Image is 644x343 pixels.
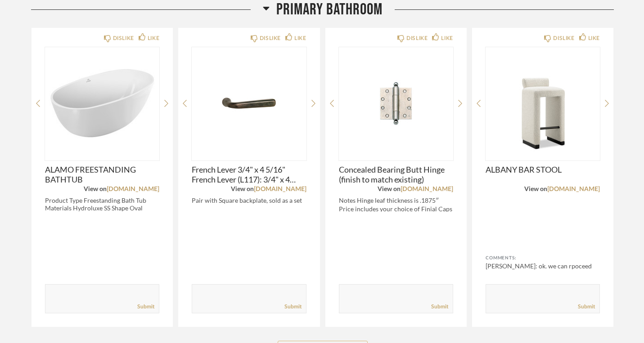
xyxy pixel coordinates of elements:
div: Pair with Square backplate, sold as a set [192,196,306,204]
span: ALBANY BAR STOOL [486,165,600,174]
div: LIKE [294,34,306,43]
img: undefined [45,47,159,160]
span: View on [524,186,547,192]
a: [DOMAIN_NAME] [401,186,453,192]
div: Product Type Freestanding Bath Tub Materials Hydroluxe SS Shape Oval Standar... [45,196,159,219]
a: Submit [284,303,302,311]
div: DISLIKE [113,34,134,43]
a: Submit [578,303,595,311]
div: Comments: [486,254,600,263]
div: DISLIKE [553,34,574,43]
span: View on [84,186,107,192]
span: View on [231,186,254,192]
div: LIKE [588,34,600,43]
span: View on [378,186,401,192]
img: undefined [486,47,600,160]
div: DISLIKE [406,34,428,43]
span: French Lever 3/4" x 4 5/16" French Lever (L117): 3/4" x 4 5/16" Projection: 2 3/16" [192,165,306,184]
div: LIKE [148,34,159,43]
img: undefined [192,47,306,160]
a: [DOMAIN_NAME] [107,186,159,192]
span: Concealed Bearing Butt Hinge (finish to match existing) [339,165,453,184]
a: [DOMAIN_NAME] [547,186,600,192]
span: ALAMO FREESTANDING BATHTUB [45,165,159,184]
div: DISLIKE [260,34,281,43]
a: [DOMAIN_NAME] [254,186,306,192]
div: [PERSON_NAME]: ok. we can rpoceed [486,262,600,271]
div: LIKE [441,34,453,43]
a: Submit [431,303,448,311]
img: undefined [339,47,453,160]
a: Submit [137,303,154,311]
div: Notes Hinge leaf thickness is .1875″ Price includes your choice of Finial Caps Each hin... [339,196,453,220]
